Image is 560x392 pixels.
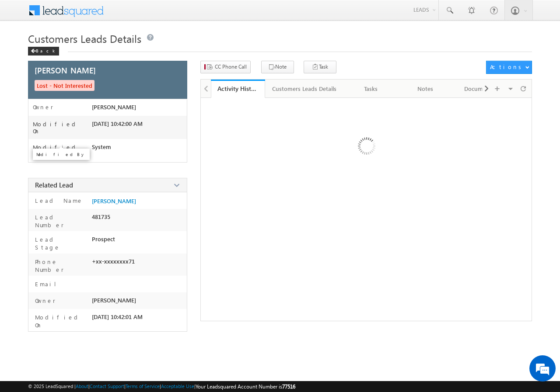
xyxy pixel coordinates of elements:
[33,104,53,111] label: Owner
[272,83,336,94] div: Customers Leads Details
[33,258,88,274] label: Phone Number
[196,383,295,390] span: Your Leadsquared Account Number is
[453,80,507,98] a: Documents
[92,120,143,127] span: [DATE] 10:42:00 AM
[92,236,115,243] span: Prospect
[28,31,141,45] span: Customers Leads Details
[33,197,83,205] label: Lead Name
[33,121,92,135] label: Modified On
[126,383,160,389] a: Terms of Service
[304,61,336,73] button: Task
[211,80,265,98] a: Activity History
[261,61,294,73] button: Note
[351,83,391,94] div: Tasks
[344,80,399,98] a: Tasks
[35,80,94,91] span: Lost - Not Interested
[406,83,445,94] div: Notes
[92,258,135,265] span: +xx-xxxxxxxx71
[28,382,295,391] span: © 2025 LeadSquared | | | | |
[321,102,411,193] img: Loading ...
[161,383,194,389] a: Acceptable Use
[33,236,88,251] label: Lead Stage
[265,80,344,98] a: Customers Leads Details
[33,213,88,229] label: Lead Number
[215,63,247,71] span: CC Phone Call
[200,61,251,73] button: CC Phone Call
[460,83,499,94] div: Documents
[35,66,96,74] span: [PERSON_NAME]
[490,63,525,71] div: Actions
[33,297,56,305] label: Owner
[486,61,532,74] button: Actions
[33,144,92,158] label: Modified By
[92,198,136,205] a: [PERSON_NAME]
[28,47,59,56] div: Back
[217,84,259,93] div: Activity History
[90,383,124,389] a: Contact Support
[36,151,86,157] p: Modified By
[92,143,111,150] span: System
[92,213,110,220] span: 481735
[282,383,295,390] span: 77516
[33,280,63,288] label: Email
[76,383,88,389] a: About
[211,80,265,97] li: Activity History
[92,313,143,320] span: [DATE] 10:42:01 AM
[33,313,88,329] label: Modified On
[92,104,136,111] span: [PERSON_NAME]
[35,180,73,189] span: Related Lead
[399,80,453,98] a: Notes
[92,297,136,304] span: [PERSON_NAME]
